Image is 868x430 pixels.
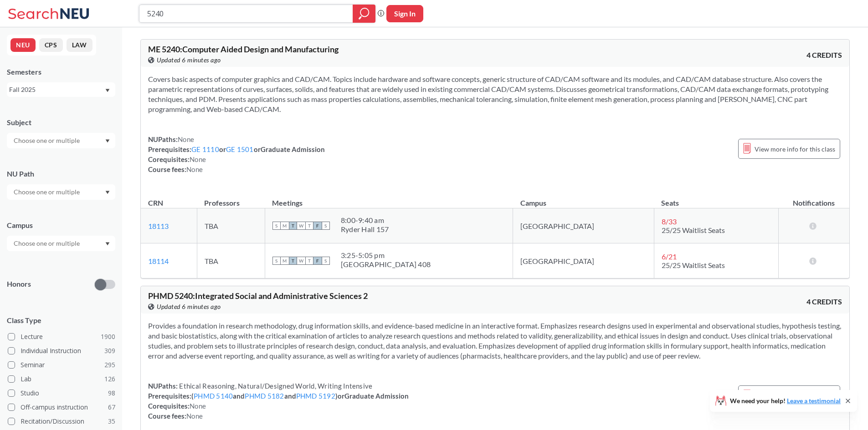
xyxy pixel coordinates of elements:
[108,416,115,426] span: 35
[10,38,36,52] button: NEU
[386,5,423,22] button: Sign In
[806,50,842,60] span: 4 CREDITS
[281,222,289,230] span: M
[7,236,115,251] div: Dropdown arrow
[662,226,725,234] span: 25/25 Waitlist Seats
[148,257,169,265] a: 18114
[7,117,115,127] div: Subject
[513,189,654,208] th: Campus
[289,257,297,265] span: T
[104,346,115,356] span: 309
[245,392,284,400] a: PHMD 5182
[755,143,835,155] span: View more info for this class
[9,187,86,197] input: Choose one or multiple
[226,145,254,153] a: GE 1501
[322,257,330,265] span: S
[305,222,313,230] span: T
[341,216,389,225] div: 8:00 - 9:40 am
[8,415,115,427] label: Recitation/Discussion
[9,135,86,146] input: Choose one or multiple
[148,381,409,421] div: NUPaths: Prerequisites: ( and and ) or Graduate Admission Corequisites: Course fees:
[353,5,375,23] div: magnifying glass
[197,243,265,278] td: TBA
[297,257,305,265] span: W
[186,165,203,173] span: None
[104,360,115,370] span: 295
[148,44,339,54] span: ME 5240 : Computer Aided Design and Manufacturing
[8,387,115,399] label: Studio
[272,222,281,230] span: S
[8,359,115,371] label: Seminar
[197,189,265,208] th: Professors
[322,222,330,230] span: S
[194,392,233,400] a: PHMD 5140
[8,331,115,343] label: Lecture
[654,189,778,208] th: Seats
[190,155,206,163] span: None
[108,388,115,398] span: 98
[105,139,110,143] svg: Dropdown arrow
[313,257,322,265] span: F
[296,392,335,400] a: PHMD 5192
[281,257,289,265] span: M
[9,85,104,95] div: Fall 2025
[8,401,115,413] label: Off-campus instruction
[305,257,313,265] span: T
[148,198,163,208] div: CRN
[7,184,115,200] div: Dropdown arrow
[787,397,841,405] a: Leave a testimonial
[104,374,115,384] span: 126
[148,222,169,230] a: 18113
[7,133,115,148] div: Dropdown arrow
[7,315,115,325] span: Class Type
[513,208,654,243] td: [GEOGRAPHIC_DATA]
[313,222,322,230] span: F
[359,7,370,20] svg: magnifying glass
[105,191,110,194] svg: Dropdown arrow
[7,279,31,289] p: Honors
[39,38,63,52] button: CPS
[105,89,110,92] svg: Dropdown arrow
[157,55,221,65] span: Updated 6 minutes ago
[662,261,725,269] span: 25/25 Waitlist Seats
[197,208,265,243] td: TBA
[157,302,221,312] span: Updated 6 minutes ago
[272,257,281,265] span: S
[7,82,115,97] div: Fall 2025Dropdown arrow
[806,297,842,307] span: 4 CREDITS
[289,222,297,230] span: T
[191,145,219,153] a: GE 1110
[101,332,115,342] span: 1900
[108,402,115,412] span: 67
[8,345,115,357] label: Individual Instruction
[186,412,203,420] span: None
[190,402,206,410] span: None
[7,67,115,77] div: Semesters
[148,74,842,114] section: Covers basic aspects of computer graphics and CAD/CAM. Topics include hardware and software conce...
[341,260,431,269] div: [GEOGRAPHIC_DATA] 408
[8,373,115,385] label: Lab
[662,252,677,261] span: 6 / 21
[341,251,431,260] div: 3:25 - 5:05 pm
[513,243,654,278] td: [GEOGRAPHIC_DATA]
[9,238,86,249] input: Choose one or multiple
[265,189,513,208] th: Meetings
[148,291,368,301] span: PHMD 5240 : Integrated Social and Administrative Sciences 2
[178,382,372,390] span: Ethical Reasoning, Natural/Designed World, Writing Intensive
[178,135,194,143] span: None
[146,6,346,21] input: Class, professor, course number, "phrase"
[105,242,110,246] svg: Dropdown arrow
[662,217,677,226] span: 8 / 33
[297,222,305,230] span: W
[7,220,115,230] div: Campus
[148,321,842,361] section: Provides a foundation in research methodology, drug information skills, and evidence-based medici...
[730,398,841,404] span: We need your help!
[779,189,850,208] th: Notifications
[67,38,92,52] button: LAW
[341,225,389,234] div: Ryder Hall 157
[7,169,115,179] div: NU Path
[148,134,325,174] div: NUPaths: Prerequisites: or or Graduate Admission Corequisites: Course fees:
